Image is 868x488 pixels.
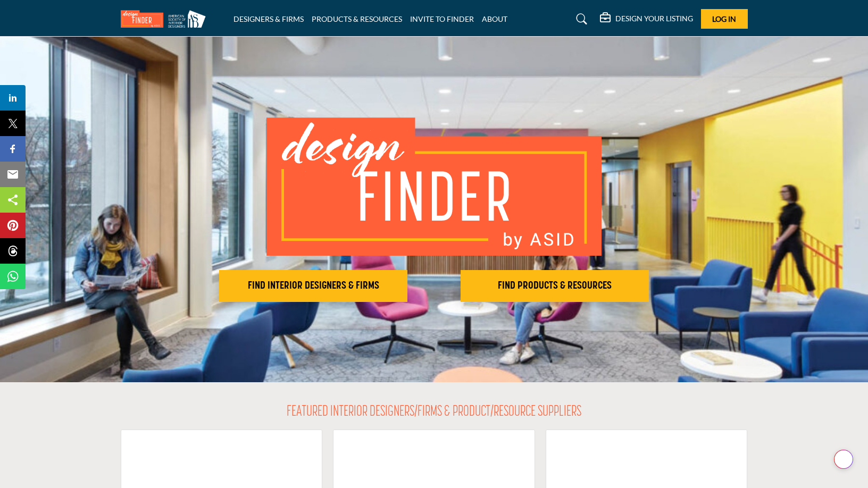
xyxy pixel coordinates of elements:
img: image [266,117,602,256]
button: FIND INTERIOR DESIGNERS & FIRMS [219,270,407,302]
a: Search [566,11,594,28]
button: Log In [701,9,748,29]
a: PRODUCTS & RESOURCES [312,14,402,23]
div: DESIGN YOUR LISTING [600,13,693,26]
h2: FIND INTERIOR DESIGNERS & FIRMS [222,280,404,292]
button: FIND PRODUCTS & RESOURCES [461,270,649,302]
h5: DESIGN YOUR LISTING [615,14,693,23]
img: Site Logo [121,10,211,28]
h2: FIND PRODUCTS & RESOURCES [464,280,646,292]
a: ABOUT [482,14,507,23]
a: INVITE TO FINDER [410,14,474,23]
a: DESIGNERS & FIRMS [233,14,304,23]
span: Log In [712,14,736,23]
h2: FEATURED INTERIOR DESIGNERS/FIRMS & PRODUCT/RESOURCE SUPPLIERS [287,403,581,422]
